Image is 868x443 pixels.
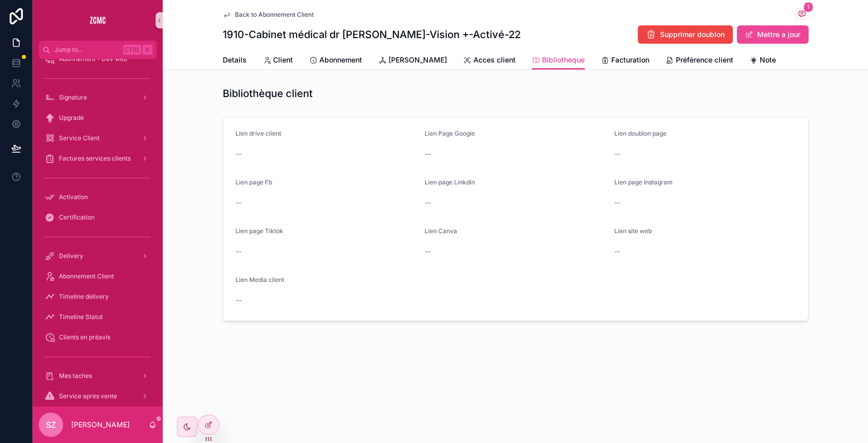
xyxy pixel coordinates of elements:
span: -- [425,149,431,159]
a: Mes taches [39,367,157,385]
span: Service après vente [59,392,117,400]
a: Back to Abonnement Client [223,11,314,19]
a: Upgrade [39,109,157,127]
div: scrollable content [33,59,163,406]
span: -- [425,246,431,257]
span: Jump to... [54,46,119,54]
a: Bibliotheque [532,51,585,70]
span: Facturation [611,55,649,65]
span: -- [235,149,242,159]
span: Bibliotheque [542,55,585,65]
a: Timeline delivery [39,288,157,306]
span: Abonnement - Dev web [59,55,127,63]
span: SZ [46,419,56,431]
h1: Bibliothèque client [223,86,313,101]
span: Timeline delivery [59,293,109,301]
span: Service Client [59,134,100,142]
a: Service après vente [39,387,157,405]
span: -- [235,198,242,208]
span: Signature [59,93,87,102]
span: Delivery [59,252,83,260]
span: Lien Page Google [425,130,475,137]
a: Delivery [39,247,157,265]
a: Service Client [39,129,157,147]
span: Factures services clients [59,154,131,163]
span: Lien drive client [235,130,281,137]
span: 1 [803,2,813,12]
button: Supprimer doublon [638,25,733,44]
a: Activation [39,188,157,206]
a: Details [223,51,247,71]
img: App logo [89,12,106,28]
h1: 1910-Cabinet médical dr [PERSON_NAME]-Vision +-Activé-22 [223,27,521,42]
span: Supprimer doublon [660,29,725,40]
span: Lien site web [614,227,652,235]
span: Acces client [473,55,516,65]
span: Note [760,55,776,65]
a: Facturation [601,51,649,71]
span: Abonnement [319,55,362,65]
a: Timeline Statut [39,308,157,326]
span: Lien page Fb [235,178,272,186]
span: Lien Canva [425,227,457,235]
a: Clients en préavis [39,328,157,346]
a: Abonnement Client [39,267,157,286]
span: Mes taches [59,372,92,380]
p: [PERSON_NAME] [71,420,130,430]
span: -- [235,246,242,257]
span: -- [614,198,620,208]
span: Lien Media client [235,276,284,283]
a: Factures services clients [39,149,157,168]
span: Ctrl [123,45,141,55]
span: Timeline Statut [59,313,103,321]
span: Upgrade [59,114,84,122]
a: [PERSON_NAME] [378,51,447,71]
a: Préférence client [666,51,733,71]
span: Clients en préavis [59,333,110,341]
button: Jump to...CtrlK [39,41,157,59]
span: Lien page Tiktok [235,227,283,235]
span: Certification [59,213,95,221]
a: Client [263,51,293,71]
span: Préférence client [676,55,733,65]
span: Lien page Instagram [614,178,673,186]
span: Lien doublon page [614,130,667,137]
span: -- [235,295,242,305]
span: K [143,46,152,54]
a: Note [750,51,776,71]
a: Abonnement - Dev web [39,50,157,68]
a: Acces client [463,51,516,71]
span: Lien page Linkdin [425,178,475,186]
span: -- [425,198,431,208]
span: -- [614,246,620,257]
button: 1 [795,8,809,21]
a: Signature [39,88,157,107]
a: Certification [39,208,157,227]
span: [PERSON_NAME] [388,55,447,65]
span: Abonnement Client [59,272,114,280]
a: Abonnement [309,51,362,71]
span: Client [273,55,293,65]
span: Details [223,55,247,65]
button: Mettre a jour [737,25,809,44]
span: -- [614,149,620,159]
span: Activation [59,193,88,201]
span: Back to Abonnement Client [235,11,314,19]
